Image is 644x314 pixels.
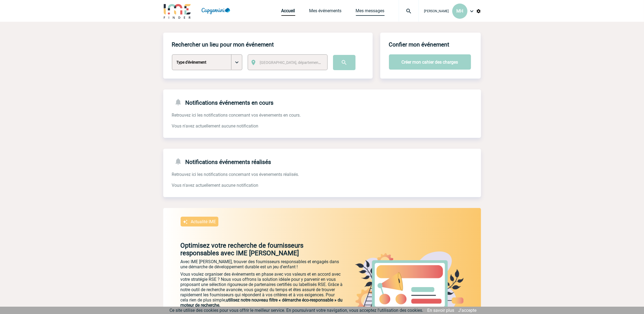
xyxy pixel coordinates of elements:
span: Vous n'avez actuellement aucune notification [172,123,259,129]
span: Retrouvez ici les notifications concernant vos évenements en cours. [172,113,301,118]
span: MH [456,8,463,14]
img: notifications-24-px-g.png [174,98,186,106]
h4: Notifications événements en cours [172,98,274,106]
span: [GEOGRAPHIC_DATA], département, région... [260,60,335,65]
span: Retrouvez ici les notifications concernant vos évenements réalisés. [172,172,299,177]
p: Actualité IME [191,219,216,224]
img: notifications-24-px-g.png [174,157,186,165]
p: Vous voulez organiser des événements en phase avec vos valeurs et en accord avec votre stratégie ... [181,272,344,308]
h4: Confier mon événement [389,41,450,48]
span: utilisez notre nouveau filtre « démarche éco-responsable » du moteur de recherche. [181,297,343,308]
img: IME-Finder [163,3,191,19]
span: Ce site utilise des cookies pour vous offrir le meilleur service. En poursuivant votre navigation... [170,308,423,313]
a: J'accepte [458,308,477,313]
h4: Rechercher un lieu pour mon événement [172,41,274,48]
a: Accueil [281,8,295,16]
a: En savoir plus [428,308,454,313]
span: [PERSON_NAME] [424,9,449,13]
button: Créer mon cahier des charges [389,54,471,70]
span: Vous n'avez actuellement aucune notification [172,183,259,188]
p: Avec IME [PERSON_NAME], trouver des fournisseurs responsables et engagés dans une démarche de dév... [181,259,344,269]
a: Mes événements [309,8,342,16]
a: Mes messages [356,8,385,16]
h4: Notifications événements réalisés [172,157,271,165]
input: Submit [333,55,356,70]
p: Optimisez votre recherche de fournisseurs responsables avec IME [PERSON_NAME] [163,242,344,257]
